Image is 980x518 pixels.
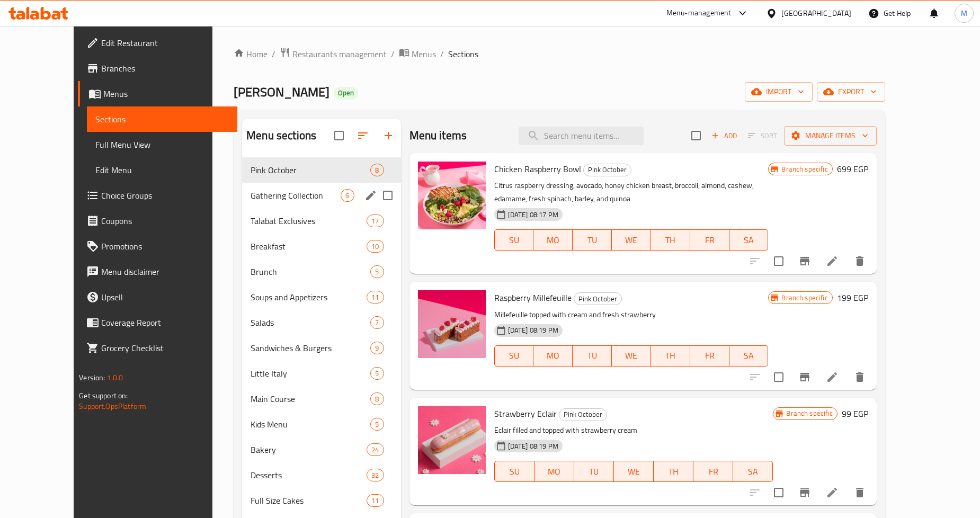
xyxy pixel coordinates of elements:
[242,157,400,183] div: Pink October8
[101,37,229,49] span: Edit Restaurant
[784,126,877,146] button: Manage items
[370,392,384,405] div: items
[538,348,568,363] span: MO
[251,189,341,202] div: Gathering Collection
[78,284,237,310] a: Upsell
[494,161,581,177] span: Chicken Raspberry Bowl
[280,47,387,61] a: Restaurants management
[707,128,741,144] span: Add item
[499,348,530,363] span: SU
[399,47,436,61] a: Menus
[328,124,350,147] span: Select all sections
[101,291,229,303] span: Upsell
[499,464,530,479] span: SU
[847,248,872,274] button: delete
[370,418,384,431] div: items
[242,361,400,386] div: Little Italy5
[618,464,649,479] span: WE
[842,406,868,421] h6: 99 EGP
[777,293,832,303] span: Branch specific
[612,229,651,251] button: WE
[367,240,384,253] div: items
[87,106,237,132] a: Sections
[371,318,383,328] span: 7
[251,494,367,507] span: Full Size Cakes
[251,265,370,278] span: Brunch
[251,392,370,405] span: Main Course
[504,210,563,220] span: [DATE] 08:17 PM
[101,240,229,253] span: Promotions
[371,394,383,404] span: 8
[577,348,608,363] span: TU
[685,124,707,147] span: Select section
[578,464,610,479] span: TU
[367,445,383,455] span: 24
[367,242,383,252] span: 10
[242,462,400,488] div: Desserts32
[87,157,237,183] a: Edit Menu
[242,386,400,412] div: Main Course8
[234,47,885,61] nav: breadcrumb
[651,345,690,367] button: TH
[768,481,790,504] span: Select to update
[826,486,839,499] a: Edit menu item
[242,335,400,361] div: Sandwiches & Burgers9
[367,494,384,507] div: items
[367,216,383,226] span: 17
[371,267,383,277] span: 5
[837,162,868,176] h6: 699 EGP
[251,215,367,227] div: Talabat Exclusives
[95,138,229,151] span: Full Menu View
[733,461,773,482] button: SA
[251,342,370,354] div: Sandwiches & Burgers
[577,233,608,248] span: TU
[574,293,621,305] span: Pink October
[409,128,467,144] h2: Menu items
[440,48,444,60] li: /
[825,85,877,99] span: export
[693,461,733,482] button: FR
[79,371,105,385] span: Version:
[534,461,574,482] button: MO
[559,408,607,421] div: Pink October
[961,7,967,19] span: M
[574,461,614,482] button: TU
[494,406,557,422] span: Strawberry Eclair
[251,418,370,431] span: Kids Menu
[78,183,237,208] a: Choice Groups
[251,164,370,176] div: Pink October
[251,316,370,329] span: Salads
[729,229,769,251] button: SA
[371,343,383,353] span: 9
[367,215,384,227] div: items
[251,367,370,380] span: Little Italy
[367,469,384,481] div: items
[87,132,237,157] a: Full Menu View
[78,259,237,284] a: Menu disclaimer
[690,345,729,367] button: FR
[616,233,647,248] span: WE
[504,325,563,335] span: [DATE] 08:19 PM
[242,437,400,462] div: Bakery24
[78,310,237,335] a: Coverage Report
[504,441,563,451] span: [DATE] 08:19 PM
[494,461,534,482] button: SU
[251,443,367,456] span: Bakery
[242,234,400,259] div: Breakfast10
[729,345,769,367] button: SA
[251,469,367,481] div: Desserts
[101,265,229,278] span: Menu disclaimer
[666,7,732,20] div: Menu-management
[370,367,384,380] div: items
[103,87,229,100] span: Menus
[494,308,769,321] p: Millefeuille topped with cream and fresh strawberry
[559,408,607,421] span: Pink October
[367,496,383,506] span: 11
[350,123,376,148] span: Sort sections
[391,48,395,60] li: /
[698,464,729,479] span: FR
